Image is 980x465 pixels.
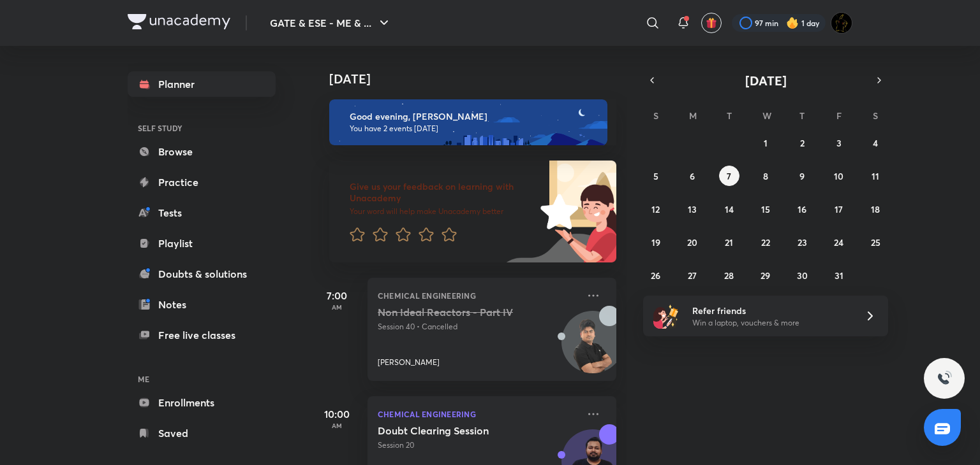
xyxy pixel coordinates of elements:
img: avatar [706,17,717,29]
abbr: Tuesday [727,110,732,122]
p: Chemical Engineering [378,406,578,422]
p: Chemical Engineering [378,288,578,303]
a: Free live classes [128,322,276,348]
a: Browse [128,139,276,164]
h5: 10:00 [311,406,362,422]
abbr: October 7, 2025 [727,170,731,182]
abbr: October 26, 2025 [651,269,660,282]
abbr: October 10, 2025 [834,170,843,182]
button: October 5, 2025 [646,166,666,186]
a: Notes [128,292,276,317]
abbr: Monday [689,110,697,122]
img: streak [786,17,799,29]
button: October 10, 2025 [829,166,849,186]
button: October 7, 2025 [719,166,739,186]
button: October 18, 2025 [865,199,886,219]
p: AM [311,303,362,311]
h6: SELF STUDY [128,117,276,139]
img: Avatar [562,318,623,379]
button: October 25, 2025 [865,232,886,252]
abbr: October 6, 2025 [690,170,695,182]
button: October 1, 2025 [755,132,776,153]
a: Company Logo [128,14,230,32]
img: Company Logo [128,14,230,29]
a: Saved [128,420,276,446]
h4: [DATE] [329,71,629,87]
abbr: October 29, 2025 [761,269,770,282]
button: October 14, 2025 [719,199,739,219]
abbr: October 2, 2025 [800,137,805,149]
h6: Refer friends [692,304,849,317]
button: October 20, 2025 [682,232,702,252]
button: October 2, 2025 [792,132,812,153]
button: avatar [701,13,722,33]
abbr: October 14, 2025 [725,203,734,215]
abbr: Saturday [873,110,878,122]
abbr: October 31, 2025 [835,269,843,282]
button: October 27, 2025 [682,265,702,285]
a: Enrollments [128,390,276,415]
button: GATE & ESE - ME & ... [262,10,399,36]
a: Practice [128,169,276,195]
button: October 31, 2025 [829,265,849,285]
h5: Doubt Clearing Session [378,424,537,437]
abbr: October 9, 2025 [799,170,805,182]
abbr: October 3, 2025 [836,137,842,149]
abbr: Wednesday [762,110,771,122]
button: October 15, 2025 [755,199,776,219]
h5: Non Ideal Reactors - Part IV [378,306,537,318]
button: October 11, 2025 [865,166,886,186]
p: [PERSON_NAME] [378,357,440,368]
abbr: October 30, 2025 [797,269,808,282]
abbr: October 12, 2025 [651,203,660,215]
abbr: October 1, 2025 [764,137,768,149]
button: October 26, 2025 [646,265,666,285]
a: Doubts & solutions [128,261,276,287]
abbr: October 11, 2025 [872,170,879,182]
h6: ME [128,368,276,390]
img: ttu [937,371,952,386]
button: October 23, 2025 [792,232,812,252]
abbr: October 21, 2025 [725,236,733,248]
img: referral [653,303,679,329]
abbr: October 13, 2025 [688,203,697,215]
abbr: Sunday [653,110,658,122]
button: October 13, 2025 [682,199,702,219]
button: October 3, 2025 [829,132,849,153]
h6: Give us your feedback on learning with Unacademy [350,181,536,204]
a: Tests [128,200,276,225]
a: Planner [128,71,276,97]
button: October 8, 2025 [755,166,776,186]
abbr: Thursday [799,110,805,122]
span: [DATE] [745,72,787,89]
abbr: October 4, 2025 [873,137,878,149]
p: Your word will help make Unacademy better [350,206,536,217]
abbr: October 25, 2025 [871,236,880,248]
abbr: October 23, 2025 [798,236,807,248]
abbr: October 15, 2025 [761,203,770,215]
h5: 7:00 [311,288,362,303]
button: [DATE] [661,71,870,89]
button: October 6, 2025 [682,166,702,186]
button: October 24, 2025 [829,232,849,252]
abbr: October 17, 2025 [835,203,843,215]
p: Session 20 [378,440,578,451]
abbr: October 20, 2025 [687,236,697,248]
img: evening [329,99,607,145]
h6: Good evening, [PERSON_NAME] [350,111,596,122]
abbr: October 28, 2025 [724,269,734,282]
button: October 21, 2025 [719,232,739,252]
abbr: October 18, 2025 [871,203,880,215]
abbr: October 16, 2025 [798,203,806,215]
abbr: October 22, 2025 [761,236,770,248]
img: feedback_image [497,161,616,262]
button: October 19, 2025 [646,232,666,252]
p: You have 2 events [DATE] [350,124,596,134]
button: October 4, 2025 [865,132,886,153]
abbr: October 5, 2025 [653,170,658,182]
abbr: October 24, 2025 [834,236,843,248]
button: October 29, 2025 [755,265,776,285]
button: October 28, 2025 [719,265,739,285]
abbr: October 27, 2025 [688,269,697,282]
a: Playlist [128,231,276,256]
